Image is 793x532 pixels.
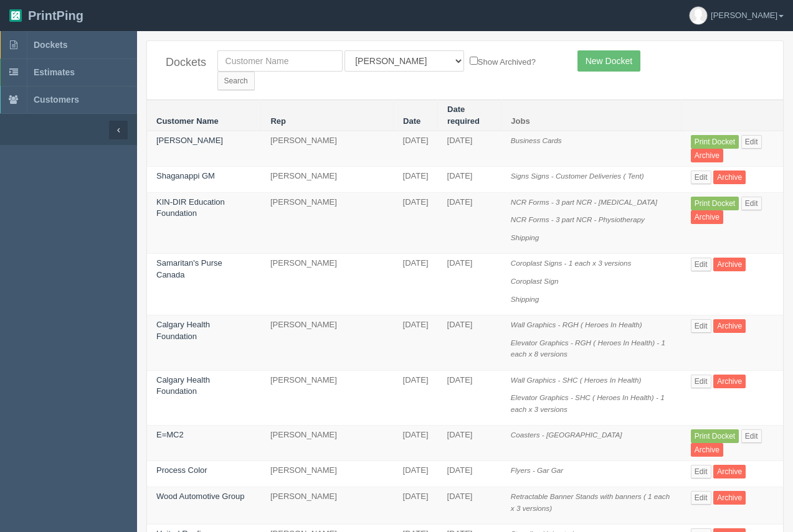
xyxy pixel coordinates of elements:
[217,72,255,90] input: Search
[713,258,746,271] a: Archive
[741,135,762,149] a: Edit
[691,149,723,162] a: Archive
[511,466,563,474] i: Flyers - Gar Gar
[713,491,746,505] a: Archive
[394,167,438,193] td: [DATE]
[470,54,536,68] label: Show Archived?
[156,116,219,126] a: Customer Name
[261,315,394,371] td: [PERSON_NAME]
[438,131,501,167] td: [DATE]
[156,492,244,501] a: Wood Automotive Group
[156,320,210,341] a: Calgary Health Foundation
[394,487,438,525] td: [DATE]
[691,210,723,224] a: Archive
[713,375,746,388] a: Archive
[691,465,711,478] a: Edit
[394,254,438,315] td: [DATE]
[511,136,562,144] i: Business Cards
[713,319,746,333] a: Archive
[261,487,394,525] td: [PERSON_NAME]
[511,198,657,206] i: NCR Forms - 3 part NCR - [MEDICAL_DATA]
[156,136,223,145] a: [PERSON_NAME]
[691,429,739,443] a: Print Docket
[34,95,79,105] span: Customers
[217,50,343,72] input: Customer Name
[691,375,711,388] a: Edit
[511,393,665,413] i: Elevator Graphics - SHC ( Heroes In Health) - 1 each x 3 versions
[438,192,501,254] td: [DATE]
[447,105,480,126] a: Date required
[394,461,438,487] td: [DATE]
[741,429,762,443] a: Edit
[34,40,67,50] span: Dockets
[270,116,286,126] a: Rep
[394,426,438,461] td: [DATE]
[511,277,559,285] i: Coroplast Sign
[394,370,438,426] td: [DATE]
[156,171,215,180] a: Shaganappi GM
[691,258,711,271] a: Edit
[511,492,670,512] i: Retractable Banner Stands with banners ( 1 each x 3 versions)
[394,131,438,167] td: [DATE]
[438,254,501,315] td: [DATE]
[261,192,394,254] td: [PERSON_NAME]
[261,426,394,461] td: [PERSON_NAME]
[394,192,438,254] td: [DATE]
[9,9,22,22] img: logo-3e63b451c926e2ac314895c53de4908e5d424f24456219fb08d385ab2e579770.png
[577,50,640,72] a: New Docket
[713,170,746,184] a: Archive
[511,295,539,303] i: Shipping
[511,320,642,329] i: Wall Graphics - RGH ( Heroes In Health)
[403,116,420,126] a: Date
[691,170,711,184] a: Edit
[438,426,501,461] td: [DATE]
[511,431,622,439] i: Coasters - [GEOGRAPHIC_DATA]
[156,258,222,279] a: Samaritan's Purse Canada
[438,487,501,525] td: [DATE]
[691,319,711,333] a: Edit
[691,135,739,149] a: Print Docket
[511,376,642,384] i: Wall Graphics - SHC ( Heroes In Health)
[511,259,632,267] i: Coroplast Signs - 1 each x 3 versions
[438,461,501,487] td: [DATE]
[691,491,711,505] a: Edit
[261,461,394,487] td: [PERSON_NAME]
[691,197,739,210] a: Print Docket
[156,465,207,475] a: Process Color
[741,197,762,210] a: Edit
[501,100,681,131] th: Jobs
[713,465,746,478] a: Archive
[511,172,644,180] i: Signs Signs - Customer Deliveries ( Tent)
[34,67,75,77] span: Estimates
[394,315,438,371] td: [DATE]
[511,338,665,358] i: Elevator Graphics - RGH ( Heroes In Health) - 1 each x 8 versions
[438,167,501,193] td: [DATE]
[511,215,645,223] i: NCR Forms - 3 part NCR - Physiotherapy
[261,131,394,167] td: [PERSON_NAME]
[691,443,723,457] a: Archive
[438,315,501,371] td: [DATE]
[511,233,539,241] i: Shipping
[156,197,225,218] a: KIN-DIR Education Foundation
[261,370,394,426] td: [PERSON_NAME]
[156,430,184,439] a: E=MC2
[470,57,478,65] input: Show Archived?
[438,370,501,426] td: [DATE]
[156,375,210,396] a: Calgary Health Foundation
[261,254,394,315] td: [PERSON_NAME]
[690,7,707,24] img: avatar_default-7531ab5dedf162e01f1e0bb0964e6a185e93c5c22dfe317fb01d7f8cd2b1632c.jpg
[261,167,394,193] td: [PERSON_NAME]
[166,57,199,69] h4: Dockets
